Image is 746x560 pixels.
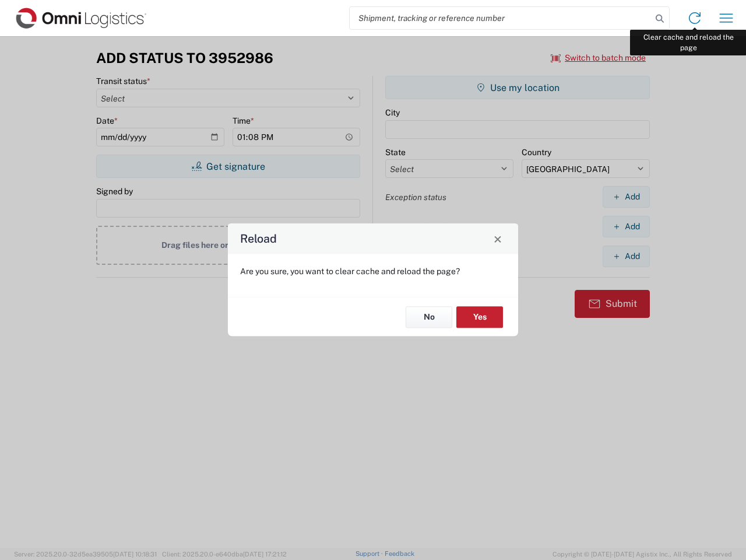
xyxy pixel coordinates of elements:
h4: Reload [240,230,277,247]
button: Close [490,230,506,247]
button: Yes [456,306,503,328]
button: No [406,306,452,328]
input: Shipment, tracking or reference number [350,7,652,29]
p: Are you sure, you want to clear cache and reload the page? [240,266,506,276]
